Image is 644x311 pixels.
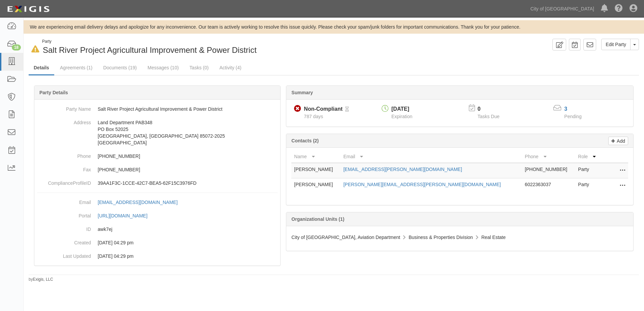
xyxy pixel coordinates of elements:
div: [DATE] [391,105,412,113]
a: [EMAIL_ADDRESS][DOMAIN_NAME] [98,200,185,205]
dt: Portal [37,209,91,219]
a: Edit Party [601,39,631,50]
td: [PHONE_NUMBER] [522,163,575,178]
div: Non-Compliant [304,105,343,113]
td: [PERSON_NAME] [291,178,341,194]
span: Since 06/30/2023 [304,114,323,119]
dt: Last Updated [37,249,91,260]
p: 39AA1F3C-1CCE-42C7-BEA5-62F15C3976FD [98,180,278,186]
small: by [29,277,53,282]
a: [EMAIL_ADDRESS][PERSON_NAME][DOMAIN_NAME] [343,167,462,172]
img: logo-5460c22ac91f19d4615b14bd174203de0afe785f0fc80cf4dbbc73dc1793850b.png [5,3,52,15]
span: City of [GEOGRAPHIC_DATA], Aviation Department [291,235,400,240]
b: Party Details [39,90,68,95]
a: City of [GEOGRAPHIC_DATA] [527,2,598,15]
div: [EMAIL_ADDRESS][DOMAIN_NAME] [98,199,178,206]
p: Add [615,137,625,145]
dt: Created [37,236,91,246]
td: 6022363037 [522,178,575,194]
td: [PERSON_NAME] [291,163,341,178]
dt: ID [37,222,91,233]
span: Salt River Project Agricultural Improvement & Power District [43,45,257,55]
div: 18 [12,44,21,50]
b: Summary [291,90,313,95]
dd: [PHONE_NUMBER] [37,163,278,176]
a: Documents (19) [98,61,142,74]
i: Pending Review [345,107,349,112]
span: Real Estate [481,235,506,240]
dt: Email [37,196,91,206]
a: Exigis, LLC [33,277,53,282]
dt: Fax [37,163,91,173]
th: Name [291,150,341,163]
td: Party [575,178,601,194]
dd: Salt River Project Agricultural Improvement & Power District [37,102,278,116]
dd: 06/30/2023 04:29 pm [37,249,278,263]
i: In Default since 05/30/2025 [31,46,39,53]
a: [URL][DOMAIN_NAME] [98,213,155,218]
div: Party [42,39,257,44]
dt: Party Name [37,102,91,112]
a: Add [608,137,628,145]
p: 0 [478,105,508,113]
dt: Address [37,116,91,126]
th: Phone [522,150,575,163]
a: Messages (10) [142,61,184,74]
span: Pending [564,114,581,119]
dd: Land Department PAB348 PO Box 52025 [GEOGRAPHIC_DATA], [GEOGRAPHIC_DATA] 85072-2025 [GEOGRAPHIC_D... [37,116,278,149]
a: [PERSON_NAME][EMAIL_ADDRESS][PERSON_NAME][DOMAIN_NAME] [343,182,501,187]
div: We are experiencing email delivery delays and apologize for any inconvenience. Our team is active... [24,24,644,30]
a: Details [29,61,54,75]
dd: [PHONE_NUMBER] [37,149,278,163]
a: 3 [564,106,567,112]
th: Email [341,150,522,163]
a: Agreements (1) [55,61,97,74]
dd: awk7ej [37,222,278,236]
a: Tasks (0) [185,61,214,74]
dd: 06/30/2023 04:29 pm [37,236,278,249]
div: Salt River Project Agricultural Improvement & Power District [29,39,329,56]
span: Expiration [391,114,412,119]
td: Party [575,163,601,178]
span: Business & Properties Division [409,235,473,240]
i: Help Center - Complianz [615,5,623,13]
b: Organizational Units (1) [291,216,344,222]
i: Non-Compliant [294,105,301,112]
th: Role [575,150,601,163]
dt: Phone [37,149,91,160]
span: Tasks Due [478,114,500,119]
dt: ComplianceProfileID [37,176,91,186]
b: Contacts (2) [291,138,319,143]
a: Activity (4) [214,61,246,74]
